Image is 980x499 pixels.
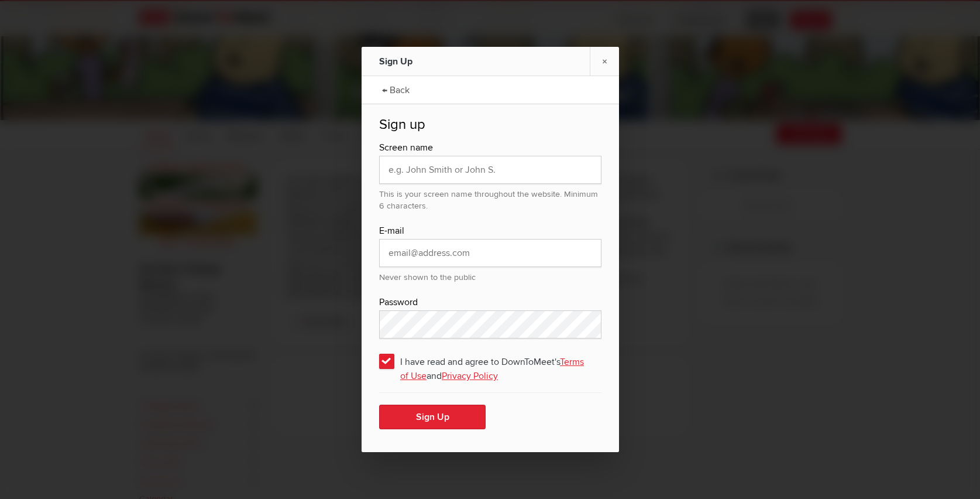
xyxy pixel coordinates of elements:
div: E-mail [379,224,601,239]
div: Password [379,295,601,310]
div: Screen name [379,141,601,156]
button: Sign Up [379,405,486,429]
div: Never shown to the public [379,267,601,283]
a: × [590,47,619,76]
input: e.g. John Smith or John S. [379,156,601,184]
a: Privacy Policy [442,370,498,382]
a: ← Back [376,74,415,104]
a: Terms of Use [400,356,584,382]
div: This is your screen name throughout the website. Minimum 6 characters. [379,184,601,212]
h2: Sign up [379,116,601,141]
input: email@address.com [379,239,601,267]
span: I have read and agree to DownToMeet's and [379,350,601,371]
div: Sign Up [379,47,508,76]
